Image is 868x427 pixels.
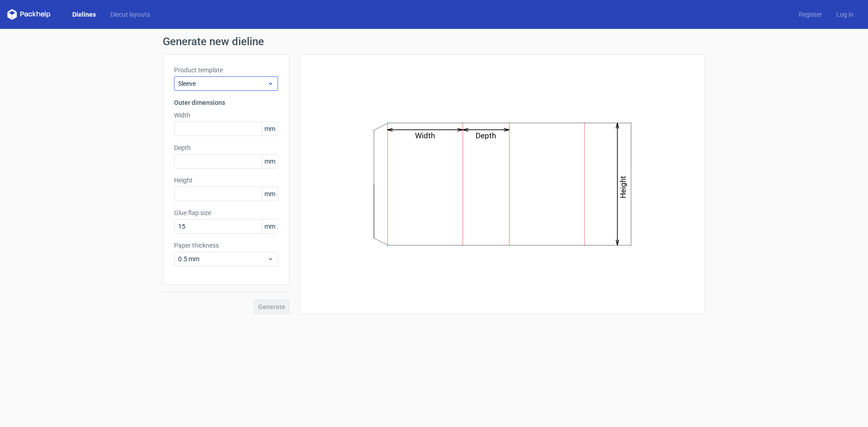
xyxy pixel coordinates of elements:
[174,66,278,75] label: Product template
[178,79,267,88] span: Sleeve
[163,36,705,47] h1: Generate new dieline
[174,143,278,152] label: Depth
[178,254,267,263] span: 0.5 mm
[262,155,278,168] span: mm
[174,176,278,185] label: Height
[262,122,278,136] span: mm
[415,131,435,140] text: Width
[174,241,278,250] label: Paper thickness
[262,187,278,201] span: mm
[174,98,278,107] h3: Outer dimensions
[103,10,157,19] a: Diecut layouts
[174,208,278,217] label: Glue flap size
[476,131,496,140] text: Depth
[619,176,628,198] text: Height
[65,10,103,19] a: Dielines
[262,220,278,233] span: mm
[829,10,861,19] a: Log in
[792,10,829,19] a: Register
[174,111,278,120] label: Width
